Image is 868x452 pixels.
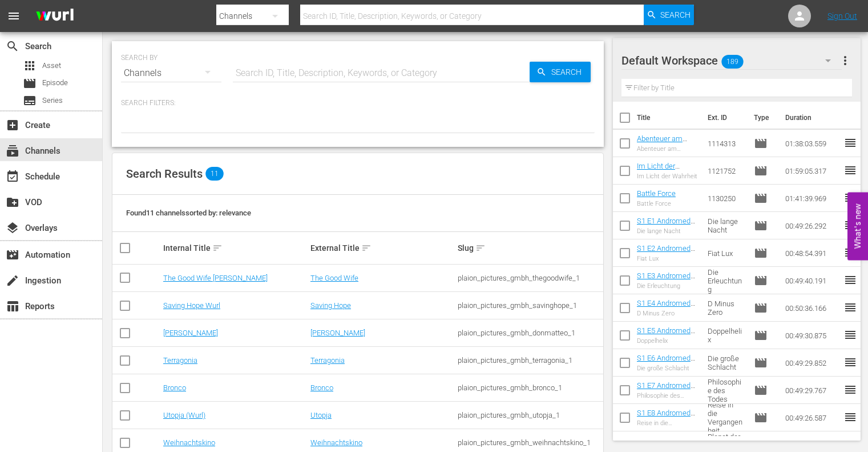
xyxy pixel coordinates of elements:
[458,301,601,310] div: plaion_pictures_gmbh_savinghope_1
[637,134,687,151] a: Abenteuer am Flussufer
[778,102,847,134] th: Duration
[843,218,857,232] span: reorder
[754,164,768,178] span: Episode
[781,130,843,157] td: 01:38:03.559
[205,167,224,181] span: 11
[27,3,82,30] img: ans4CAIJ8jUAAAAAAAAAAAAAAAAAAAAAAAAgQb4GAAAAAAAAAAAAAAAAAAAAAAAAJMjXAAAAAAAAAAAAAAAAAAAAAAAAgAT5G...
[6,118,19,132] span: Create
[547,62,591,82] span: Search
[458,383,601,392] div: plaion_pictures_gmbh_bronco_1
[637,255,699,262] div: Fiat Lux
[458,241,601,255] div: Slug
[754,274,768,287] span: Episode
[163,301,220,310] a: Saving Hope Wurl
[637,189,676,198] a: Battle Force
[6,221,19,235] span: Overlays
[637,326,695,343] a: S1 E5 Andromeda (FSK12)
[637,381,695,398] a: S1 E7 Andromeda (FSK12)
[23,77,37,90] span: Episode
[843,355,857,369] span: reorder
[637,145,699,153] div: Abenteuer am Flussufer
[843,246,857,259] span: reorder
[843,383,857,397] span: reorder
[781,404,843,431] td: 00:49:26.587
[637,310,699,317] div: D Minus Zero
[637,409,695,426] a: S1 E8 Andromeda (FSK12)
[637,337,699,345] div: Doppelhelix
[827,11,857,21] a: Sign Out
[637,354,695,371] a: S1 E6 Andromeda (FSK12)
[843,273,857,287] span: reorder
[6,39,19,53] span: Search
[754,191,768,205] span: Episode
[754,329,768,342] span: Episode
[310,411,332,419] a: Utopja
[843,301,857,314] span: reorder
[701,102,746,134] th: Ext. ID
[475,243,486,253] span: sort
[637,162,680,179] a: Im Licht der Wahrheit
[781,212,843,239] td: 00:49:26.292
[530,62,591,82] button: Search
[163,241,307,255] div: Internal Title
[754,219,768,233] span: Episode
[6,144,19,158] span: Channels
[843,191,857,205] span: reorder
[7,9,21,23] span: menu
[163,438,215,447] a: Weihnachtskino
[703,185,749,212] td: 1130250
[310,329,365,337] a: [PERSON_NAME]
[843,136,857,150] span: reorder
[637,102,701,134] th: Title
[6,195,19,209] span: VOD
[637,200,676,207] div: Battle Force
[660,5,691,25] span: Search
[42,77,68,89] span: Episode
[42,95,63,106] span: Series
[637,419,699,427] div: Reise in die Vergangenheit
[754,246,768,260] span: Episode
[637,244,695,261] a: S1 E2 Andromeda (FSK12)
[781,377,843,404] td: 00:49:29.767
[703,377,749,404] td: Philosophie des Todes
[637,282,699,290] div: Die Erleuchtung
[458,411,601,419] div: plaion_pictures_gmbh_utopja_1
[23,59,37,73] span: Asset
[843,410,857,424] span: reorder
[754,356,768,370] span: Episode
[310,383,333,392] a: Bronco
[781,267,843,294] td: 00:49:40.191
[843,328,857,342] span: reorder
[754,137,768,150] span: Episode
[781,322,843,349] td: 00:49:30.875
[6,170,19,183] span: Schedule
[721,50,743,74] span: 189
[23,94,37,107] span: Series
[163,411,205,419] a: Utopja (Wurl)
[42,60,61,71] span: Asset
[703,267,749,294] td: Die Erleuchtung
[6,248,19,262] span: Automation
[637,173,699,180] div: Im Licht der Wahrheit
[703,322,749,349] td: Doppelhelix
[163,329,218,337] a: [PERSON_NAME]
[703,404,749,431] td: Reise in die Vergangenheit
[703,349,749,377] td: Die große Schlacht
[126,167,203,181] span: Search Results
[310,274,358,282] a: The Good Wife
[310,438,362,447] a: Weihnachtskino
[754,383,768,397] span: Episode
[6,299,19,313] span: Reports
[781,294,843,322] td: 00:50:36.166
[703,239,749,267] td: Fiat Lux
[212,243,223,253] span: sort
[781,185,843,212] td: 01:41:39.969
[310,301,351,310] a: Saving Hope
[644,5,694,25] button: Search
[637,217,695,234] a: S1 E1 Andromeda (FSK12)
[458,274,601,282] div: plaion_pictures_gmbh_thegoodwife_1
[637,227,699,235] div: Die lange Nacht
[121,57,221,89] div: Channels
[781,157,843,185] td: 01:59:05.317
[838,54,852,67] span: more_vert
